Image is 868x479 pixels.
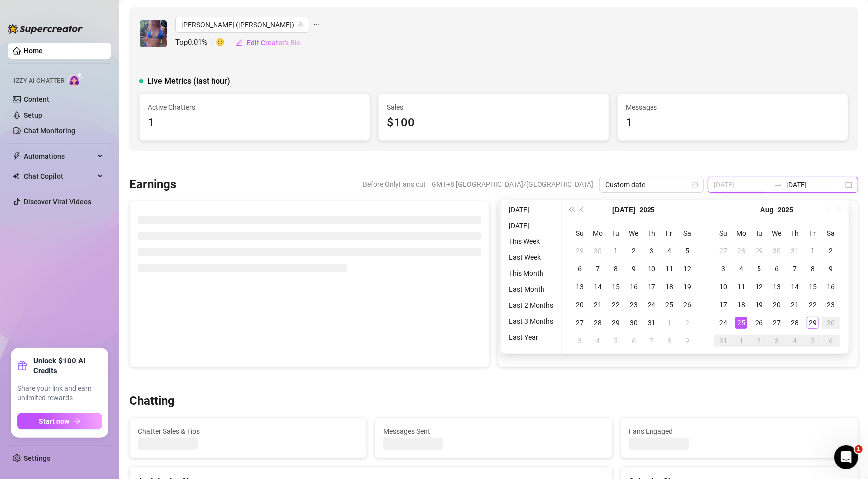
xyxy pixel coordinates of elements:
[643,278,660,296] td: 2025-07-17
[678,296,696,314] td: 2025-07-26
[589,296,607,314] td: 2025-07-21
[646,245,657,257] div: 3
[628,245,640,257] div: 2
[717,335,729,347] div: 31
[750,314,768,332] td: 2025-08-26
[735,263,747,275] div: 4
[589,242,607,260] td: 2025-06-30
[660,314,678,332] td: 2025-08-01
[236,39,243,46] span: edit
[681,263,693,275] div: 12
[505,267,557,279] li: This Month
[825,335,837,347] div: 6
[363,177,426,192] span: Before OnlyFans cut
[732,314,750,332] td: 2025-08-25
[807,263,819,275] div: 8
[505,204,557,216] li: [DATE]
[753,317,765,329] div: 26
[589,332,607,350] td: 2025-08-04
[789,281,801,293] div: 14
[129,393,175,409] h3: Chatting
[643,260,660,278] td: 2025-07-10
[605,177,698,192] span: Custom date
[387,102,601,113] span: Sales
[607,332,625,350] td: 2025-08-05
[681,281,693,293] div: 19
[14,76,64,86] span: Izzy AI Chatter
[505,251,557,263] li: Last Week
[17,413,102,429] button: Start nowarrow-right
[660,242,678,260] td: 2025-07-04
[825,281,837,293] div: 16
[735,335,747,347] div: 1
[24,47,43,55] a: Home
[589,260,607,278] td: 2025-07-07
[643,296,660,314] td: 2025-07-24
[753,335,765,347] div: 2
[571,224,589,242] th: Su
[678,242,696,260] td: 2025-07-05
[678,224,696,242] th: Sa
[660,296,678,314] td: 2025-07-25
[628,299,640,311] div: 23
[24,454,50,462] a: Settings
[768,314,786,332] td: 2025-08-27
[387,114,601,132] div: $100
[786,332,804,350] td: 2025-09-04
[589,314,607,332] td: 2025-07-28
[735,245,747,257] div: 28
[628,263,640,275] div: 9
[607,278,625,296] td: 2025-07-15
[592,245,604,257] div: 30
[714,260,732,278] td: 2025-08-03
[789,317,801,329] div: 28
[181,17,303,32] span: Jaylie (jaylietori)
[313,17,320,33] span: ellipsis
[822,296,840,314] td: 2025-08-23
[663,317,675,329] div: 1
[247,39,301,47] span: Edit Creator's Bio
[629,426,850,437] span: Fans Engaged
[625,332,643,350] td: 2025-08-06
[804,332,822,350] td: 2025-09-05
[771,317,783,329] div: 27
[610,317,622,329] div: 29
[681,335,693,347] div: 9
[732,278,750,296] td: 2025-08-11
[825,299,837,311] div: 23
[505,299,557,311] li: Last 2 Months
[789,245,801,257] div: 31
[807,317,819,329] div: 29
[432,177,593,192] span: GMT+8 [GEOGRAPHIC_DATA]/[GEOGRAPHIC_DATA]
[610,263,622,275] div: 8
[732,242,750,260] td: 2025-07-28
[822,332,840,350] td: 2025-09-06
[626,102,840,113] span: Messages
[807,245,819,257] div: 1
[574,263,586,275] div: 6
[807,281,819,293] div: 15
[148,102,362,113] span: Active Chatters
[592,263,604,275] div: 7
[771,263,783,275] div: 6
[804,224,822,242] th: Fr
[68,72,84,87] img: AI Chatter
[8,24,83,34] img: logo-BBDzfeDw.svg
[592,317,604,329] div: 28
[147,75,230,87] span: Live Metrics (last hour)
[663,335,675,347] div: 8
[571,278,589,296] td: 2025-07-13
[607,296,625,314] td: 2025-07-22
[681,317,693,329] div: 2
[750,296,768,314] td: 2025-08-19
[753,245,765,257] div: 29
[753,263,765,275] div: 5
[138,426,358,437] span: Chatter Sales & Tips
[592,281,604,293] div: 14
[643,332,660,350] td: 2025-08-07
[789,263,801,275] div: 7
[771,245,783,257] div: 30
[786,260,804,278] td: 2025-08-07
[607,314,625,332] td: 2025-07-29
[692,182,698,188] span: calendar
